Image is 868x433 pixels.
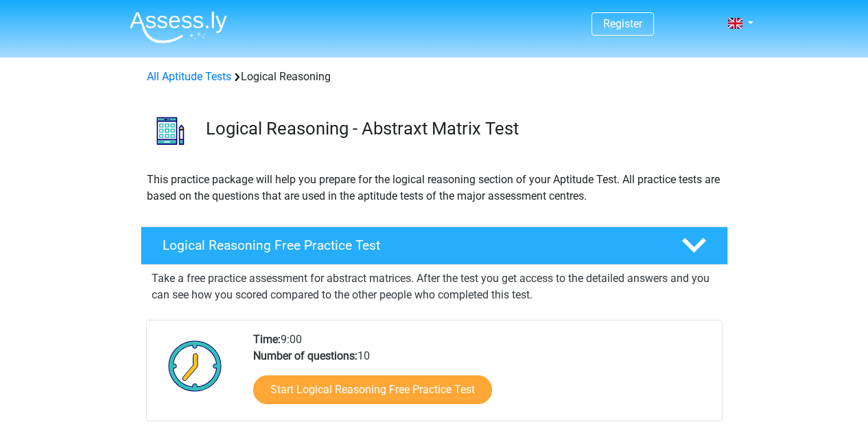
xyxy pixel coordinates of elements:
[147,70,231,83] a: All Aptitude Tests
[135,226,734,265] a: Logical Reasoning Free Practice Test
[141,102,200,160] img: logical reasoning
[163,237,659,253] h4: Logical Reasoning Free Practice Test
[152,270,717,303] p: Take a free practice assessment for abstract matrices. After the test you get access to the detai...
[243,331,721,421] div: 9:00 10
[130,11,227,43] img: Assessly
[253,333,281,346] b: Time:
[147,172,722,204] p: This practice package will help you prepare for the logical reasoning section of your Aptitude Te...
[141,69,727,85] div: Logical Reasoning
[603,17,642,30] a: Register
[253,349,357,362] b: Number of questions:
[206,118,717,139] h3: Logical Reasoning - Abstraxt Matrix Test
[253,375,492,404] a: Start Logical Reasoning Free Practice Test
[161,331,230,400] img: Clock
